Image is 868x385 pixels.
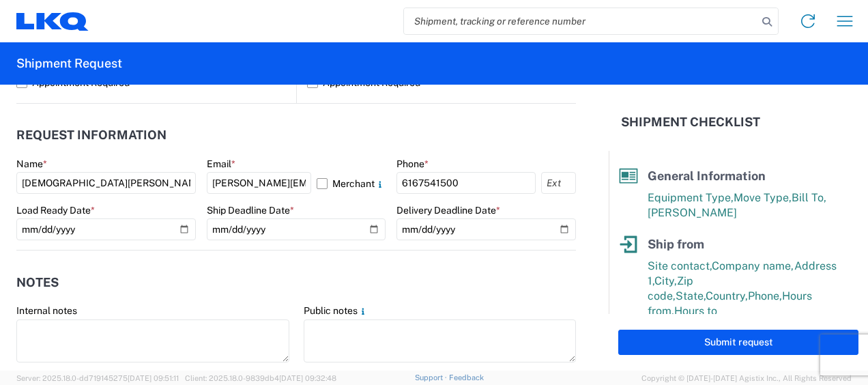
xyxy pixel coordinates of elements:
span: Ship from [648,237,704,251]
label: Merchant [317,172,386,194]
label: Phone [396,158,429,170]
label: Load Ready Date [16,204,95,216]
label: Internal notes [16,304,77,317]
span: [PERSON_NAME] [648,206,737,219]
label: Name [16,158,47,170]
span: [DATE] 09:32:48 [279,374,336,382]
span: State, [676,289,706,302]
h2: Shipment Request [16,55,122,72]
span: Server: 2025.18.0-dd719145275 [16,374,179,382]
span: City, [654,274,677,287]
span: Country, [706,289,748,302]
span: Hours to [674,304,717,317]
span: General Information [648,169,766,183]
span: Site contact, [648,259,712,272]
label: Email [207,158,235,170]
a: Support [415,373,449,382]
button: Submit request [618,330,858,355]
span: Phone, [748,289,782,302]
span: Move Type, [734,191,792,204]
label: Ship Deadline Date [207,204,294,216]
label: Delivery Deadline Date [396,204,500,216]
span: Company name, [712,259,794,272]
h2: Shipment Checklist [621,114,760,130]
label: Public notes [304,304,368,317]
span: [DATE] 09:51:11 [128,374,179,382]
a: Feedback [449,373,484,382]
span: Bill To, [792,191,826,204]
span: Copyright © [DATE]-[DATE] Agistix Inc., All Rights Reserved [641,372,852,384]
input: Ext [541,172,576,194]
h2: Request Information [16,128,167,142]
h2: Notes [16,276,59,289]
span: Client: 2025.18.0-9839db4 [185,374,336,382]
input: Shipment, tracking or reference number [404,8,757,34]
span: Equipment Type, [648,191,734,204]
